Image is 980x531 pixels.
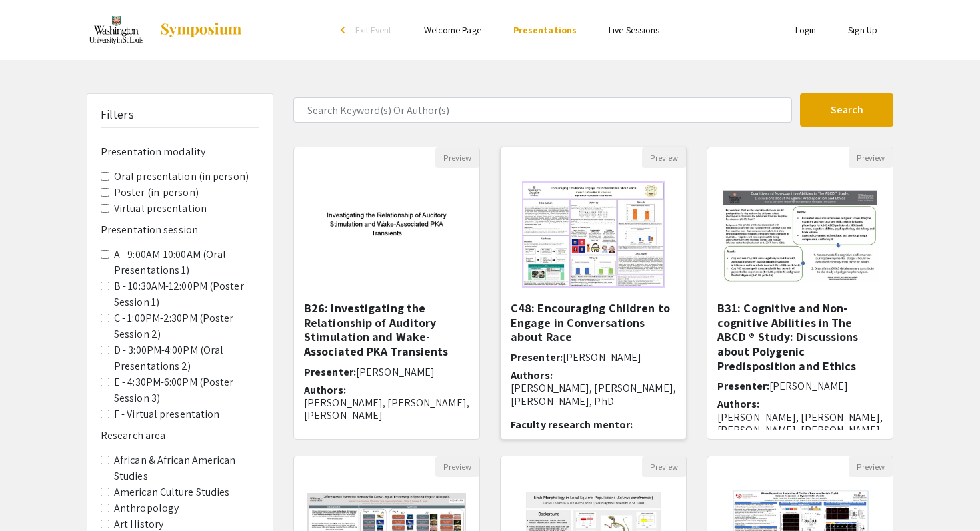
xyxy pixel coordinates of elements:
[341,26,349,34] div: arrow_back_ios
[304,383,346,397] span: Authors:
[114,484,229,500] label: American Culture Studies
[304,396,469,422] p: [PERSON_NAME], [PERSON_NAME], [PERSON_NAME]
[717,397,759,411] span: Authors:
[293,147,480,440] div: Open Presentation <p class="ql-align-center">B26: Investigating the Relationship of Auditory Stim...
[511,301,676,344] h5: C48: Encouraging Children to Engage in Conversations about Race
[114,247,259,278] label: A - 9:00AM-10:00AM (Oral Presentations 1)
[114,342,259,374] label: D - 3:00PM-4:00PM (Oral Presentations 2)
[101,223,259,236] h6: Presentation session
[717,380,883,392] h6: Presenter:
[87,13,243,47] a: Spring 2023 Undergraduate Research Symposium
[101,429,259,442] h6: Research area
[114,169,249,185] label: Oral presentation (in person)
[114,406,219,422] label: F - Virtual presentation
[511,382,676,407] p: [PERSON_NAME], [PERSON_NAME], [PERSON_NAME], PhD
[159,22,243,38] img: Symposium by ForagerOne
[609,24,659,36] a: Live Sessions
[355,24,392,36] span: Exit Event
[513,24,577,36] a: Presentations
[500,147,687,440] div: Open Presentation <p>C48: Encouraging Children to Engage in Conversations about Race</p>
[800,93,893,127] button: Search
[511,368,553,382] span: Authors:
[304,301,469,358] h5: B26: Investigating the Relationship of Auditory Stimulation and Wake-Associated PKA Transients
[511,418,633,432] span: Faculty research mentor:
[717,301,883,373] h5: B31: Cognitive and Non-cognitive Abilities in The ABCD ® Study: Discussions about Polygenic Predi...
[294,177,479,292] img: <p class="ql-align-center">B26: Investigating the Relationship of Auditory Stimulation and Wake-A...
[849,147,893,168] button: Preview
[114,310,259,342] label: C - 1:00PM-2:30PM (Poster Session 2)
[304,366,469,378] h6: Presenter:
[717,411,883,450] p: [PERSON_NAME], [PERSON_NAME], [PERSON_NAME], [PERSON_NAME], [PERSON_NAME], [PERSON_NAME]
[511,351,676,364] h6: Presenter:
[848,24,877,36] a: Sign Up
[101,145,259,158] h6: Presentation modality
[424,24,481,36] a: Welcome Page
[563,350,641,364] span: [PERSON_NAME]
[707,147,893,440] div: Open Presentation <p>B31: Cognitive and Non-cognitive Abilities in The ABCD ® Study: Discussions ...
[114,185,199,201] label: Poster (in-person)
[356,365,435,379] span: [PERSON_NAME]
[435,456,479,477] button: Preview
[87,13,146,47] img: Spring 2023 Undergraduate Research Symposium
[769,379,848,393] span: [PERSON_NAME]
[642,147,686,168] button: Preview
[509,168,677,301] img: <p>C48: Encouraging Children to Engage in Conversations about Race</p>
[114,500,179,516] label: Anthropology
[642,456,686,477] button: Preview
[114,278,259,310] label: B - 10:30AM-12:00PM (Poster Session 1)
[707,175,893,295] img: <p>B31: Cognitive and Non-cognitive Abilities in The ABCD ® Study: Discussions about Polygenic Pr...
[114,374,259,406] label: E - 4:30PM-6:00PM (Poster Session 3)
[114,452,259,484] label: African & African American Studies
[114,201,207,217] label: Virtual presentation
[293,97,792,123] input: Search Keyword(s) Or Author(s)
[101,107,134,122] h5: Filters
[435,147,479,168] button: Preview
[10,471,57,521] iframe: Chat
[795,24,817,36] a: Login
[849,456,893,477] button: Preview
